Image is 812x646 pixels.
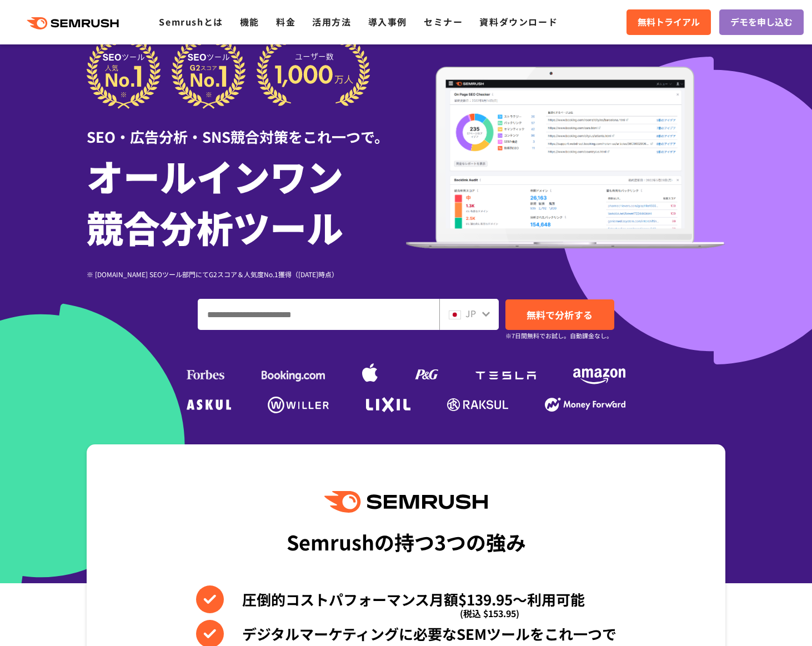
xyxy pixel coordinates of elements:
div: SEO・広告分析・SNS競合対策をこれ一つで。 [87,109,406,147]
span: JP [465,307,476,320]
a: Semrushとは [159,15,223,28]
a: 資料ダウンロード [479,15,558,28]
a: 機能 [240,15,259,28]
span: デモを申し込む [730,15,793,29]
span: 無料トライアル [638,15,700,29]
span: (税込 $153.95) [460,599,519,627]
a: 導入事例 [368,15,407,28]
h1: オールインワン 競合分析ツール [87,150,406,252]
a: デモを申し込む [719,9,804,35]
img: Semrush [324,491,488,513]
small: ※7日間無料でお試し。自動課金なし。 [505,330,613,341]
span: 無料で分析する [527,308,593,322]
input: ドメイン、キーワードまたはURLを入力してください [198,299,439,329]
div: Semrushの持つ3つの強み [287,521,526,562]
a: 活用方法 [312,15,351,28]
div: ※ [DOMAIN_NAME] SEOツール部門にてG2スコア＆人気度No.1獲得（[DATE]時点） [87,269,406,279]
a: 料金 [276,15,295,28]
a: セミナー [424,15,463,28]
a: 無料で分析する [505,299,614,330]
li: 圧倒的コストパフォーマンス月額$139.95〜利用可能 [196,585,616,613]
a: 無料トライアル [626,9,711,35]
